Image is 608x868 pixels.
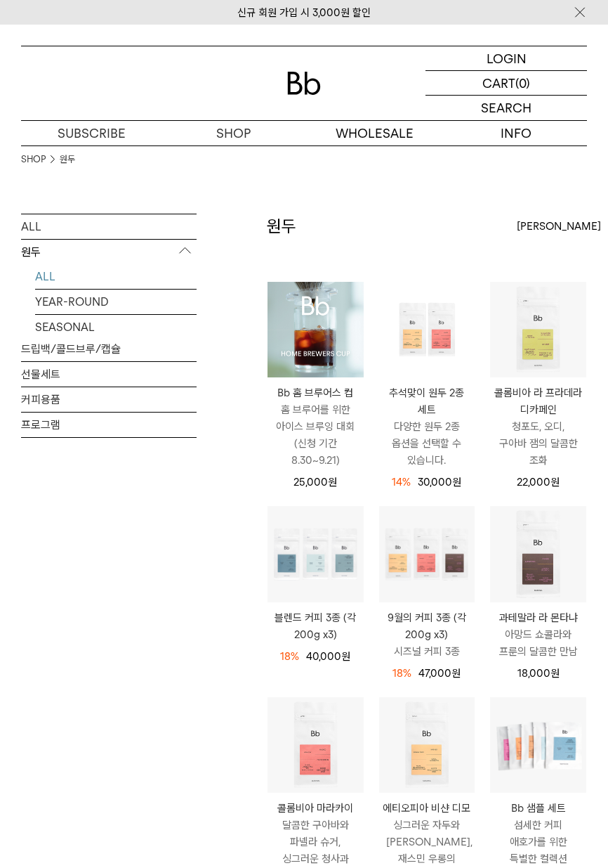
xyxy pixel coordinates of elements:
a: SEASONAL [35,315,197,339]
h2: 원두 [267,214,296,238]
img: 9월의 커피 3종 (각 200g x3) [379,506,475,602]
span: 원 [550,476,560,488]
span: 18,000 [517,667,560,680]
a: 신규 회원 가입 시 3,000원 할인 [237,6,371,19]
p: INFO [446,121,588,145]
span: 30,000 [418,476,461,488]
a: 블렌드 커피 3종 (각 200g x3) [267,609,364,643]
a: 콜롬비아 마라카이 달콤한 구아바와 파넬라 슈거, 싱그러운 청사과 [267,800,364,867]
a: ALL [35,264,197,289]
img: 콜롬비아 라 프라데라 디카페인 [490,282,586,378]
p: 9월의 커피 3종 (각 200g x3) [379,609,475,643]
a: 커피용품 [21,387,197,412]
div: 18% [392,665,411,682]
a: ALL [21,214,197,239]
div: 18% [280,648,299,665]
p: 원두 [21,240,197,265]
a: SHOP [21,153,46,167]
p: 콜롬비아 마라카이 [267,800,364,817]
a: 원두 [60,153,75,167]
a: 프로그램 [21,413,197,437]
img: 에티오피아 비샨 디모 [379,697,475,793]
span: 47,000 [418,667,461,680]
a: 콜롬비아 라 프라데라 디카페인 청포도, 오디, 구아바 잼의 달콤한 조화 [490,384,586,469]
span: 원 [328,476,337,488]
p: 콜롬비아 라 프라데라 디카페인 [490,384,586,418]
p: Bb 홈 브루어스 컵 [267,384,364,401]
p: (0) [515,71,530,95]
p: 청포도, 오디, 구아바 잼의 달콤한 조화 [490,418,586,469]
p: 시즈널 커피 3종 [379,643,475,660]
img: 로고 [287,72,321,95]
p: 달콤한 구아바와 파넬라 슈거, 싱그러운 청사과 [267,817,364,867]
p: 과테말라 라 몬타냐 [490,609,586,626]
img: 블렌드 커피 3종 (각 200g x3) [267,506,364,602]
img: 추석맞이 원두 2종 세트 [379,282,475,378]
span: 원 [341,650,350,663]
p: SEARCH [481,96,531,120]
a: 드립백/콜드브루/캡슐 [21,337,197,361]
span: 원 [550,667,560,680]
p: LOGIN [487,46,527,70]
a: CART (0) [425,71,587,96]
img: Bb 홈 브루어스 컵 [267,282,364,378]
span: 40,000 [306,650,350,663]
a: YEAR-ROUND [35,290,197,314]
a: 선물세트 [21,362,197,387]
img: 과테말라 라 몬타냐 [490,506,586,602]
a: 추석맞이 원두 2종 세트 다양한 원두 2종 옵션을 선택할 수 있습니다. [379,384,475,469]
p: 에티오피아 비샨 디모 [379,800,475,817]
img: 콜롬비아 마라카이 [267,697,364,793]
a: 과테말라 라 몬타냐 아망드 쇼콜라와 프룬의 달콤한 만남 [490,609,586,660]
span: 원 [452,476,461,488]
p: 추석맞이 원두 2종 세트 [379,384,475,418]
p: 다양한 원두 2종 옵션을 선택할 수 있습니다. [379,418,475,469]
p: 아망드 쇼콜라와 프룬의 달콤한 만남 [490,626,586,660]
a: 9월의 커피 3종 (각 200g x3) 시즈널 커피 3종 [379,609,475,660]
span: 25,000 [293,476,337,488]
span: 22,000 [517,476,560,488]
a: Bb 샘플 세트 섬세한 커피 애호가를 위한 특별한 컬렉션 [490,800,586,867]
span: 원 [451,667,461,680]
p: WHOLESALE [304,121,446,145]
p: Bb 샘플 세트 [490,800,586,817]
div: 14% [392,474,411,491]
p: 홈 브루어를 위한 아이스 브루잉 대회 (신청 기간 8.30~9.21) [267,401,364,469]
a: SHOP [163,121,305,145]
a: LOGIN [425,46,587,71]
p: 섬세한 커피 애호가를 위한 특별한 컬렉션 [490,817,586,867]
a: Bb 홈 브루어스 컵 홈 브루어를 위한 아이스 브루잉 대회(신청 기간 8.30~9.21) [267,384,364,469]
p: CART [482,71,515,95]
a: SUBSCRIBE [21,121,163,145]
span: [PERSON_NAME] [517,218,601,235]
img: Bb 샘플 세트 [490,697,586,793]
